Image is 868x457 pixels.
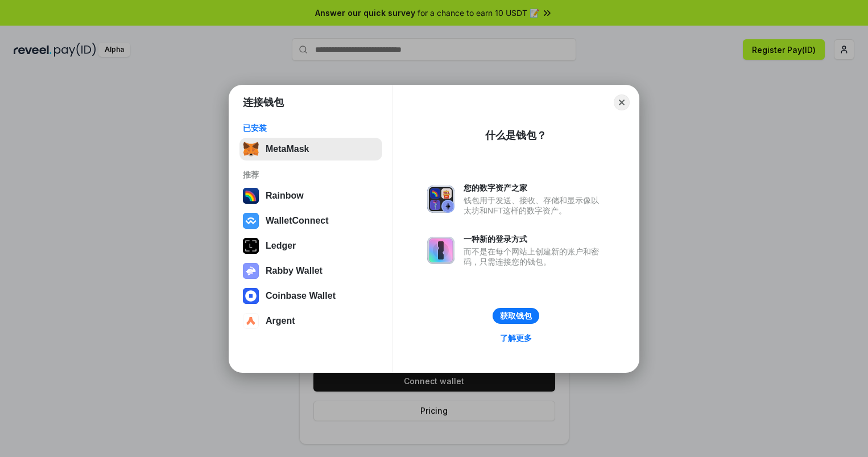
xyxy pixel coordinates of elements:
div: 推荐 [243,170,379,180]
img: svg+xml,%3Csvg%20fill%3D%22none%22%20height%3D%2233%22%20viewBox%3D%220%200%2035%2033%22%20width%... [243,141,259,157]
div: Ledger [266,241,296,251]
button: Argent [239,310,382,332]
button: Rabby Wallet [239,260,382,282]
div: 了解更多 [500,333,532,343]
div: Coinbase Wallet [266,291,336,301]
img: svg+xml,%3Csvg%20width%3D%22120%22%20height%3D%22120%22%20viewBox%3D%220%200%20120%20120%22%20fil... [243,188,259,204]
button: Rainbow [239,184,382,207]
div: 而不是在每个网站上创建新的账户和密码，只需连接您的钱包。 [464,246,605,267]
img: svg+xml,%3Csvg%20xmlns%3D%22http%3A%2F%2Fwww.w3.org%2F2000%2Fsvg%22%20fill%3D%22none%22%20viewBox... [243,263,259,279]
img: svg+xml,%3Csvg%20width%3D%2228%22%20height%3D%2228%22%20viewBox%3D%220%200%2028%2028%22%20fill%3D... [243,213,259,229]
div: 钱包用于发送、接收、存储和显示像以太坊和NFT这样的数字资产。 [464,195,605,216]
div: 获取钱包 [500,311,532,321]
div: 一种新的登录方式 [464,234,605,244]
img: svg+xml,%3Csvg%20xmlns%3D%22http%3A%2F%2Fwww.w3.org%2F2000%2Fsvg%22%20fill%3D%22none%22%20viewBox... [427,186,454,213]
div: Argent [266,316,295,326]
div: MetaMask [266,144,309,154]
div: 您的数字资产之家 [464,183,605,193]
img: svg+xml,%3Csvg%20xmlns%3D%22http%3A%2F%2Fwww.w3.org%2F2000%2Fsvg%22%20width%3D%2228%22%20height%3... [243,238,259,254]
div: 什么是钱包？ [485,129,547,142]
button: Ledger [239,234,382,257]
button: WalletConnect [239,209,382,232]
div: Rainbow [266,191,304,201]
h1: 连接钱包 [243,96,284,109]
img: svg+xml,%3Csvg%20xmlns%3D%22http%3A%2F%2Fwww.w3.org%2F2000%2Fsvg%22%20fill%3D%22none%22%20viewBox... [427,237,454,264]
a: 了解更多 [493,331,539,345]
div: Rabby Wallet [266,266,323,276]
button: MetaMask [239,138,382,160]
button: 获取钱包 [493,308,539,324]
div: 已安装 [243,123,379,133]
button: Close [614,94,630,110]
button: Coinbase Wallet [239,285,382,307]
div: WalletConnect [266,216,329,226]
img: svg+xml,%3Csvg%20width%3D%2228%22%20height%3D%2228%22%20viewBox%3D%220%200%2028%2028%22%20fill%3D... [243,288,259,304]
img: svg+xml,%3Csvg%20width%3D%2228%22%20height%3D%2228%22%20viewBox%3D%220%200%2028%2028%22%20fill%3D... [243,313,259,329]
